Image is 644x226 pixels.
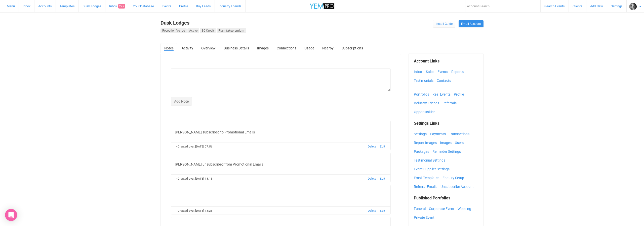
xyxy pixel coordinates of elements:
a: Referral Emails [414,183,440,190]
a: Packages [414,148,432,155]
span: 227 [118,4,125,9]
a: Delete [368,177,376,180]
a: Portfolios [414,91,432,98]
a: Enquiry Setup [442,174,467,182]
legend: Published Portfolios [414,195,478,201]
span: Add New [590,4,603,8]
div: [PERSON_NAME] subscribed to Promotional Emails [175,125,387,140]
a: Email Templates [414,174,442,182]
a: Reminder Settings [432,148,463,155]
small: - Created by at [DATE] 13:15 [176,177,213,180]
small: - Created by at [DATE] 13:25 [176,209,213,212]
a: Corporate Event [429,205,457,212]
a: Payments [430,130,448,138]
a: Dusk Lodges [160,20,189,26]
a: Real Events [432,91,453,98]
a: Activity [178,43,197,53]
a: Email Account [459,20,484,27]
a: Report Images [414,139,439,146]
a: Event Supplier Settings [414,165,452,173]
a: Opportunities [414,108,438,116]
a: Wedding [458,205,474,212]
img: open-uri20201103-4-gj8l2i [629,3,637,10]
a: Subscriptions [338,43,367,53]
div: Plan: fakepremium [217,28,246,33]
a: Edit [380,209,385,212]
a: Business Details [220,43,253,53]
a: Events [437,68,451,76]
a: Transactions [449,130,472,138]
small: - Created by at [DATE] 07:56 [176,145,213,148]
a: Private Event [414,214,437,221]
a: Inbox [414,68,425,76]
a: Testimonials [414,77,436,84]
div: $0 Credit [200,28,216,33]
a: Referrals [442,99,459,107]
a: Sales [426,68,437,76]
input: Add Note [171,97,192,106]
legend: Account Links [414,58,478,64]
a: Overview [197,43,219,53]
div: Active [187,28,199,33]
div: Reception Venue [160,28,187,33]
span: Clients [573,4,582,8]
legend: Settings Links [414,121,478,126]
a: Delete [368,209,376,212]
a: Nearby [318,43,337,53]
a: Reports [451,68,466,76]
a: Settings [414,130,429,138]
a: Profile [454,91,466,98]
a: Funeral [414,205,428,212]
span: Search Events [544,4,565,8]
a: Industry Friends [414,99,442,107]
a: Images [440,139,454,146]
a: Connections [273,43,300,53]
a: Notes [160,43,177,54]
a: Install Guide [433,20,455,28]
a: Edit [380,177,385,180]
a: Edit [380,145,385,148]
a: Delete [368,145,376,148]
a: Contacts [437,77,454,84]
a: Images [253,43,272,53]
div: [PERSON_NAME] unsubscribed from Promotional Emails [175,157,387,172]
div: Open Intercom Messenger [5,209,17,221]
a: Unsubscribe Account [440,183,476,190]
a: Testimonial Settings [414,157,448,164]
a: Usage [301,43,318,53]
a: Users [455,139,466,146]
